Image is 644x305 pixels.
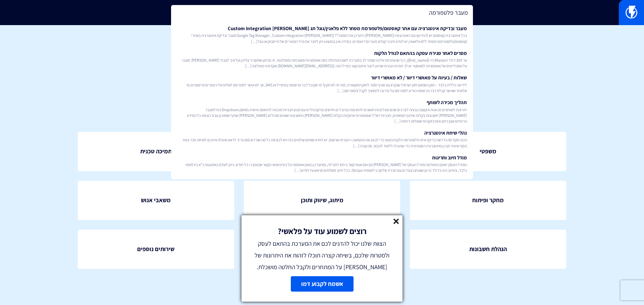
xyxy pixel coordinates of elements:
[177,57,467,69] span: עד 300 דולר (Master) היי {{first_name}}, כיף שהצטרפת אלינו! שמתי לך במערכת לשם ההתחלה כמה אוטומצי...
[177,82,467,93] span: לידיעה כללית בלבד – חוק הספאם חוק ישראלי שנקרא גם סעיף 30א’ לחוק התקשורת, מתי זה לא תקין? מי שקיב...
[410,230,566,269] a: הנהלת חשבונות
[137,245,174,253] span: שירותים נוספים
[171,5,473,20] input: חיפוש מהיר...
[140,147,172,156] span: תמיכה טכנית
[141,196,171,205] span: משאבי אנוש
[480,147,496,156] span: משפטי
[78,181,234,220] a: משאבי אנוש
[410,132,566,171] a: משפטי
[78,132,234,171] a: תמיכה טכנית
[174,151,470,176] a: מודל חיוב וחריגותהמודל העסקי ואופן התשלום המודל העסקי של [PERSON_NAME] מבוסס אנשי קשר ביחס לחבילה...
[410,181,566,220] a: מחקר ופיתוח
[177,107,467,124] span: יתרונות לשותפים מכוונות והקשבה גבוהה לצרכים שהם מעלים והראשונים להתנסות בפיצ’רים חדשים.מרקט פלייס...
[174,47,470,72] a: מסרים לאחר סגירת עסקה בהתאם לגודל הלקוחעד 300 דולר (Master) היי {{first_name}}, כיף שהצטרפת אלינו...
[301,196,343,205] span: מיתוג, שיווק ותוכן
[78,230,234,269] a: שירותים נוספים
[469,245,507,253] span: הנהלת חשבונות
[174,71,470,96] a: שאלות / בעיות על מאושרי דיוור / לא מאושרי דיוורלידיעה כללית בלבד – חוק הספאם חוק ישראלי שנקרא גם ...
[174,22,470,47] a: מעבר ובדיקת אינטגרציה עם אתר קאסטום/פלטפורמת מסחר ללא פלאגין/גוגל תג [PERSON_NAME] Custom Integra...
[244,181,400,220] a: מיתוג, שיווק ותוכן
[174,127,470,151] a: נהלי שיחת אינטגרציההכנה מקדימה נדרשת בדיקה איזה פלטפורמה הלקוח נמצא כדי לבצע את ההטמעה + הערות שר...
[472,196,504,205] span: מחקר ופיתוח
[177,162,467,173] span: המודל העסקי ואופן התשלום המודל העסקי של [PERSON_NAME] מבוסס אנשי קשר ביחס לחבילה, ומתעדכן באופן א...
[10,35,634,49] h1: מנהל ידע ארגוני
[177,137,467,148] span: הכנה מקדימה נדרשת בדיקה איזה פלטפורמה הלקוח נמצא כדי לבצע את ההטמעה + הערות שרשום. יש לוודא שאתם ...
[174,96,470,127] a: תהליך מכירה לשותףיתרונות לשותפים מכוונות והקשבה גבוהה לצרכים שהם מעלים והראשונים להתנסות בפיצ’רים...
[10,55,634,67] p: צוות פלאשי היקר , כאן תוכלו למצוא נהלים ותשובות לכל תפקיד בארגון שלנו שיעזרו לכם להצליח.
[177,32,467,44] span: בכל אינטגרציה קאסטום יש להתייעץ עם ראש הצוות ([PERSON_NAME]) ולעדכן את הסמנכ”ל ([PERSON_NAME]) Go...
